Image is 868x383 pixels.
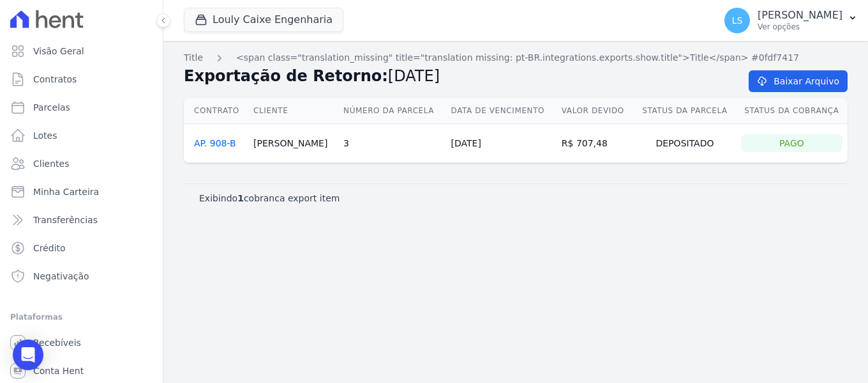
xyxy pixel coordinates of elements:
th: Contrato [184,98,248,124]
span: Negativação [33,270,89,283]
a: Recebíveis [5,330,158,356]
span: [DATE] [388,67,440,85]
b: 1 [237,193,244,203]
div: Open Intercom Messenger [13,340,43,370]
span: LS [732,16,743,25]
a: Lotes [5,123,158,148]
span: Contratos [33,73,77,86]
a: Baixar Arquivo [749,70,848,92]
p: Exibindo cobranca export item [199,192,340,205]
span: Clientes [33,157,69,170]
td: 3 [338,124,446,163]
th: Número da Parcela [338,98,446,124]
a: Minha Carteira [5,179,158,205]
span: translation missing: pt-BR.integrations.exports.index.title [184,52,203,63]
td: [PERSON_NAME] [248,124,338,163]
span: Conta Hent [33,364,84,377]
span: Crédito [33,242,66,254]
p: [PERSON_NAME] [758,9,842,22]
a: Title [184,51,203,65]
a: Contratos [5,66,158,92]
span: Transferências [33,214,98,226]
a: Negativação [5,263,158,289]
a: <span class="translation_missing" title="translation missing: pt-BR.integrations.exports.show.tit... [236,51,799,65]
div: Depositado [639,134,730,152]
p: Ver opções [758,22,842,32]
a: Visão Geral [5,38,158,64]
th: Status da Cobrança [736,98,848,124]
td: [DATE] [446,124,557,163]
div: Plataformas [10,309,153,325]
th: Valor devido [557,98,634,124]
nav: Breadcrumb [184,51,848,65]
span: Minha Carteira [33,185,99,198]
td: R$ 707,48 [557,124,634,163]
div: Pago [741,134,842,152]
h2: Exportação de Retorno: [184,65,728,88]
a: Transferências [5,207,158,233]
button: LS [PERSON_NAME] Ver opções [714,3,868,38]
a: Parcelas [5,95,158,120]
a: AP. 908-B [194,138,236,148]
span: Recebíveis [33,336,81,349]
th: Data de Vencimento [446,98,557,124]
a: Clientes [5,151,158,176]
a: Crédito [5,235,158,261]
span: Visão Geral [33,45,84,58]
span: Lotes [33,129,57,142]
th: Cliente [248,98,338,124]
th: Status da Parcela [634,98,735,124]
span: Parcelas [33,101,70,114]
button: Louly Caixe Engenharia [184,8,343,32]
